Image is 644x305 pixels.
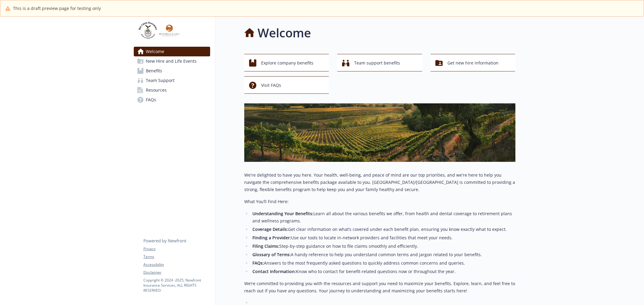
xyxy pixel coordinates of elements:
strong: Finding a Provider: [252,235,291,241]
a: Disclaimer [143,270,210,275]
span: Team Support [146,76,175,85]
span: Welcome [146,47,164,56]
li: Get clear information on what’s covered under each benefit plan, ensuring you know exactly what t... [251,226,515,233]
a: Accessibility [143,262,210,267]
span: New Hire and Life Events [146,56,197,66]
span: This is a draft preview page for testing only [13,5,101,11]
li: Step-by-step guidance on how to file claims smoothly and efficiently. [251,243,515,250]
button: Visit FAQs [244,76,329,94]
button: Explore company benefits [244,54,329,71]
a: Terms [143,254,210,259]
a: Privacy [143,246,210,252]
a: Team Support [134,76,210,85]
span: Get new hire information [447,57,498,69]
span: FAQs [146,95,156,105]
strong: Understanding Your Benefits: [252,211,313,216]
a: New Hire and Life Events [134,56,210,66]
li: Answers to the most frequently asked questions to quickly address common concerns and queries. [251,259,515,267]
h1: Welcome [258,24,311,42]
button: Get new hire information [431,54,515,71]
strong: FAQs: [252,260,264,266]
img: overview page banner [244,103,515,162]
strong: Glossary of Terms: [252,252,291,257]
li: Know who to contact for benefit-related questions now or throughout the year. [251,268,515,275]
a: FAQs [134,95,210,105]
strong: Contact Information: [252,269,296,274]
strong: Coverage Details: [252,226,288,232]
strong: Filing Claims: [252,243,279,249]
span: Explore company benefits [261,57,313,69]
li: Learn all about the various benefits we offer, from health and dental coverage to retirement plan... [251,210,515,225]
p: We're delighted to have you here. Your health, well-being, and peace of mind are our top prioriti... [244,171,515,193]
span: Visit FAQs [261,80,281,91]
span: Resources [146,85,167,95]
p: Copyright © 2024 - 2025 , Newfront Insurance Services, ALL RIGHTS RESERVED [143,278,210,293]
span: Benefits [146,66,162,76]
li: Use our tools to locate in-network providers and facilities that meet your needs. [251,234,515,241]
li: A handy reference to help you understand common terms and jargon related to your benefits. [251,251,515,258]
span: Team support benefits [354,57,400,69]
p: We’re committed to providing you with the resources and support you need to maximize your benefit... [244,280,515,294]
a: Benefits [134,66,210,76]
p: What You’ll Find Here: [244,198,515,205]
button: Team support benefits [337,54,422,71]
a: Resources [134,85,210,95]
a: Welcome [134,47,210,56]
